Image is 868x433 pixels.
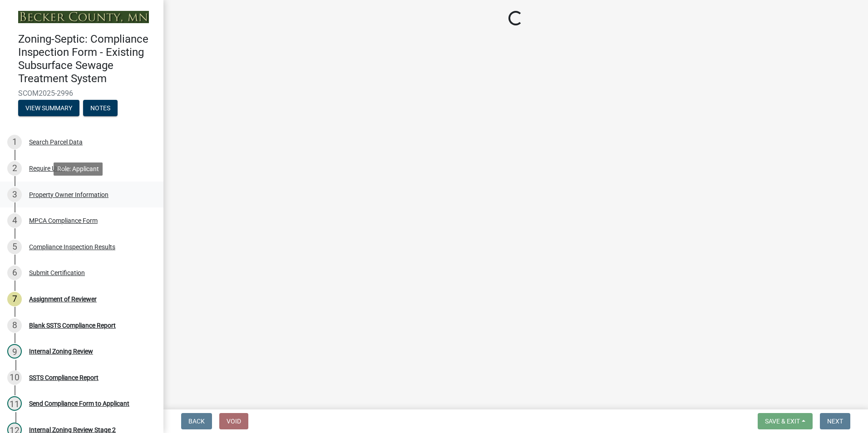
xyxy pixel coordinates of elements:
[7,292,22,306] div: 7
[820,413,850,429] button: Next
[29,427,116,433] div: Internal Zoning Review Stage 2
[29,400,129,407] div: Send Compliance Form to Applicant
[18,89,145,98] span: SCOM2025-2996
[7,318,22,333] div: 8
[7,266,22,280] div: 6
[18,100,79,116] button: View Summary
[7,213,22,228] div: 4
[54,162,103,176] div: Role: Applicant
[29,192,108,198] div: Property Owner Information
[29,165,64,172] div: Require User
[29,322,116,329] div: Blank SSTS Compliance Report
[7,161,22,176] div: 2
[18,105,79,112] wm-modal-confirm: Summary
[29,270,85,276] div: Submit Certification
[758,413,813,429] button: Save & Exit
[18,11,149,23] img: Becker County, Minnesota
[181,413,212,429] button: Back
[188,418,205,425] span: Back
[29,374,99,381] div: SSTS Compliance Report
[827,418,843,425] span: Next
[83,105,118,112] wm-modal-confirm: Notes
[29,217,98,224] div: MPCA Compliance Form
[7,344,22,359] div: 9
[7,240,22,254] div: 5
[29,244,115,250] div: Compliance Inspection Results
[18,33,156,85] h4: Zoning-Septic: Compliance Inspection Form - Existing Subsurface Sewage Treatment System
[7,187,22,202] div: 3
[29,296,97,302] div: Assignment of Reviewer
[29,348,93,354] div: Internal Zoning Review
[29,139,83,145] div: Search Parcel Data
[7,370,22,385] div: 10
[7,135,22,149] div: 1
[765,418,800,425] span: Save & Exit
[7,396,22,411] div: 11
[219,413,248,429] button: Void
[83,100,118,116] button: Notes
